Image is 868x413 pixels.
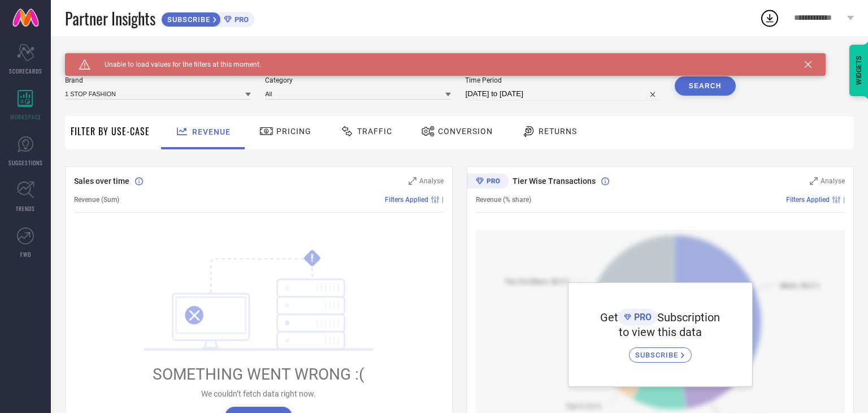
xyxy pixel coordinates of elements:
[9,67,42,75] span: SCORECARDS
[65,76,251,84] span: Brand
[629,339,692,363] a: SUBSCRIBE
[635,351,681,359] span: SUBSCRIBE
[265,76,451,84] span: Category
[465,87,660,101] input: Select time period
[810,177,818,185] svg: Zoom
[619,325,702,339] span: to view this data
[162,15,213,24] span: SUBSCRIBE
[476,196,531,204] span: Revenue (% share)
[385,196,428,204] span: Filters Applied
[759,8,780,28] div: Open download list
[161,9,254,27] a: SUBSCRIBEPRO
[74,177,129,186] span: Sales over time
[20,250,31,259] span: FWD
[311,252,314,265] tspan: !
[357,127,392,136] span: Traffic
[409,177,416,185] svg: Zoom
[201,389,316,398] span: We couldn’t fetch data right now.
[539,127,577,136] span: Returns
[71,124,150,138] span: Filter By Use-Case
[438,127,493,136] span: Conversion
[513,177,596,186] span: Tier Wise Transactions
[467,174,509,191] div: Premium
[276,127,311,136] span: Pricing
[153,365,364,384] span: SOMETHING WENT WRONG :(
[16,204,35,213] span: TRENDS
[657,311,720,324] span: Subscription
[600,311,618,324] span: Get
[442,196,444,204] span: |
[631,312,652,322] span: PRO
[192,127,231,136] span: Revenue
[843,196,845,204] span: |
[65,53,144,62] span: SYSTEM WORKSPACE
[419,177,444,185] span: Analyse
[675,76,736,96] button: Search
[821,177,845,185] span: Analyse
[10,113,41,121] span: WORKSPACE
[65,7,155,30] span: Partner Insights
[74,196,119,204] span: Revenue (Sum)
[8,158,43,167] span: SUGGESTIONS
[90,61,261,68] span: Unable to load values for the filters at this moment.
[465,76,660,84] span: Time Period
[786,196,830,204] span: Filters Applied
[232,15,249,24] span: PRO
